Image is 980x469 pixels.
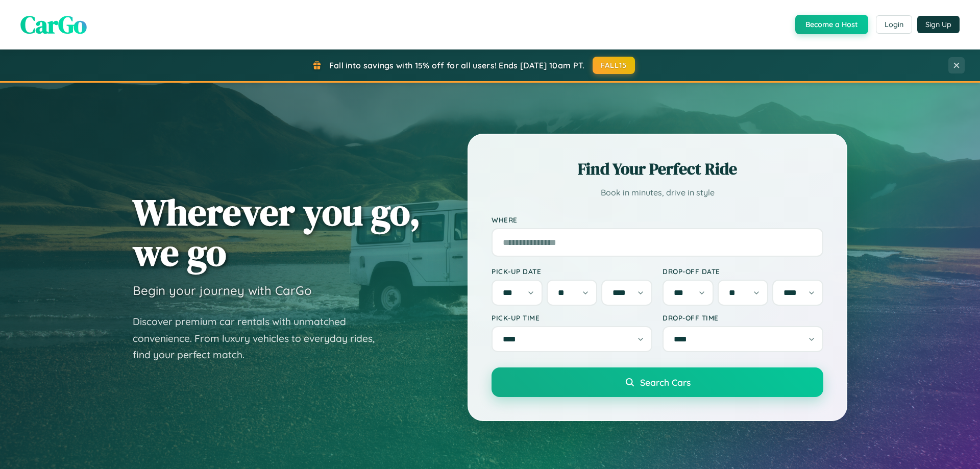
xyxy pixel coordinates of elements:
p: Discover premium car rentals with unmatched convenience. From luxury vehicles to everyday rides, ... [133,313,388,363]
h2: Find Your Perfect Ride [492,158,823,180]
h3: Begin your journey with CarGo [133,283,312,298]
label: Drop-off Time [663,313,823,322]
label: Pick-up Date [492,267,652,276]
p: Book in minutes, drive in style [492,185,823,200]
button: Login [876,15,912,34]
label: Where [492,215,823,224]
h1: Wherever you go, we go [133,192,421,273]
span: CarGo [20,8,87,41]
button: Sign Up [917,16,960,33]
label: Pick-up Time [492,313,652,322]
span: Search Cars [640,377,691,388]
button: FALL15 [593,57,635,74]
button: Become a Host [795,15,868,34]
button: Search Cars [492,367,823,397]
span: Fall into savings with 15% off for all users! Ends [DATE] 10am PT. [329,60,585,70]
label: Drop-off Date [663,267,823,276]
